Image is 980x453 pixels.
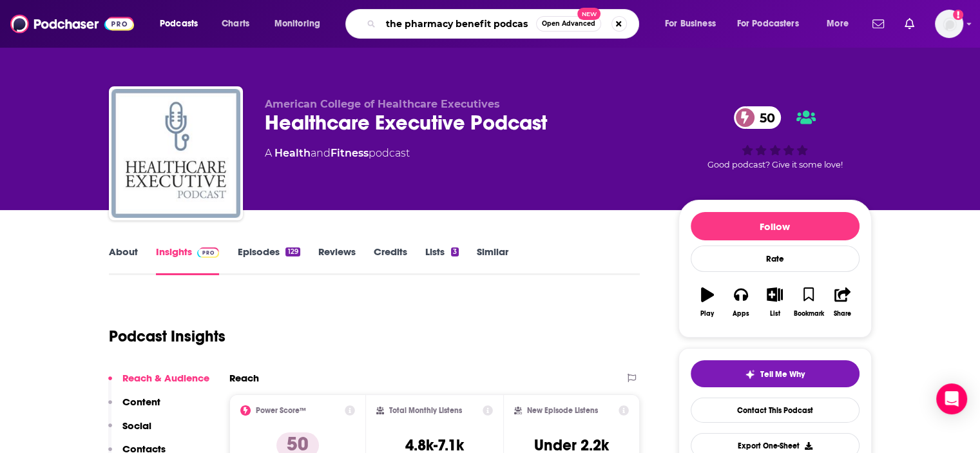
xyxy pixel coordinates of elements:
div: A podcast [265,146,410,161]
div: Bookmark [793,310,823,318]
img: tell me why sparkle [745,369,755,380]
div: Apps [733,310,749,318]
button: open menu [818,14,865,34]
a: Similar [477,246,508,275]
a: Show notifications dropdown [867,13,889,35]
button: List [758,279,791,325]
a: InsightsPodchaser Pro [156,246,220,275]
div: Open Intercom Messenger [936,383,967,414]
div: Share [834,310,851,318]
a: Fitness [331,147,369,159]
span: Tell Me Why [760,369,805,380]
button: Social [108,419,151,443]
button: Apps [724,279,758,325]
a: Episodes129 [237,246,300,275]
span: Monitoring [274,15,320,33]
div: Search podcasts, credits, & more... [358,9,651,39]
h2: Total Monthly Listens [389,406,462,415]
div: List [770,310,780,318]
span: Logged in as mtraynor [935,10,963,38]
button: Play [691,279,724,325]
button: Content [108,396,160,419]
span: New [577,8,600,20]
a: 50 [734,106,782,129]
button: Show profile menu [935,10,963,38]
a: Credits [374,246,407,275]
div: Rate [691,246,860,272]
button: tell me why sparkleTell Me Why [691,360,860,387]
button: open menu [729,14,818,34]
span: and [311,147,331,159]
h2: New Episode Listens [527,406,598,415]
a: Contact This Podcast [691,398,860,423]
a: Show notifications dropdown [899,13,919,35]
p: Social [122,419,151,432]
span: More [827,15,849,33]
p: Content [122,396,160,408]
button: Follow [691,212,860,240]
button: open menu [656,14,732,34]
img: Podchaser Pro [197,247,220,258]
div: Play [700,310,714,318]
svg: Add a profile image [953,10,963,20]
span: Charts [222,15,249,33]
button: Bookmark [792,279,825,325]
div: 129 [285,247,300,256]
span: 50 [747,106,782,129]
img: Podchaser - Follow, Share and Rate Podcasts [10,12,134,36]
img: Healthcare Executive Podcast [111,89,240,218]
span: Good podcast? Give it some love! [707,160,843,169]
button: Reach & Audience [108,372,209,396]
a: Health [274,147,311,159]
a: About [109,246,138,275]
a: Charts [213,14,257,34]
h1: Podcast Insights [109,327,226,346]
input: Search podcasts, credits, & more... [381,14,536,34]
a: Reviews [318,246,356,275]
span: For Business [665,15,716,33]
img: User Profile [935,10,963,38]
span: Podcasts [160,15,198,33]
button: open menu [151,14,215,34]
p: Reach & Audience [122,372,209,384]
span: American College of Healthcare Executives [265,98,500,110]
button: Open AdvancedNew [536,16,601,32]
span: Open Advanced [542,21,595,27]
a: Lists3 [425,246,459,275]
div: 50Good podcast? Give it some love! [678,98,872,178]
span: For Podcasters [737,15,799,33]
h2: Power Score™ [256,406,306,415]
button: open menu [265,14,337,34]
h2: Reach [229,372,259,384]
button: Share [825,279,859,325]
div: 3 [451,247,459,256]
